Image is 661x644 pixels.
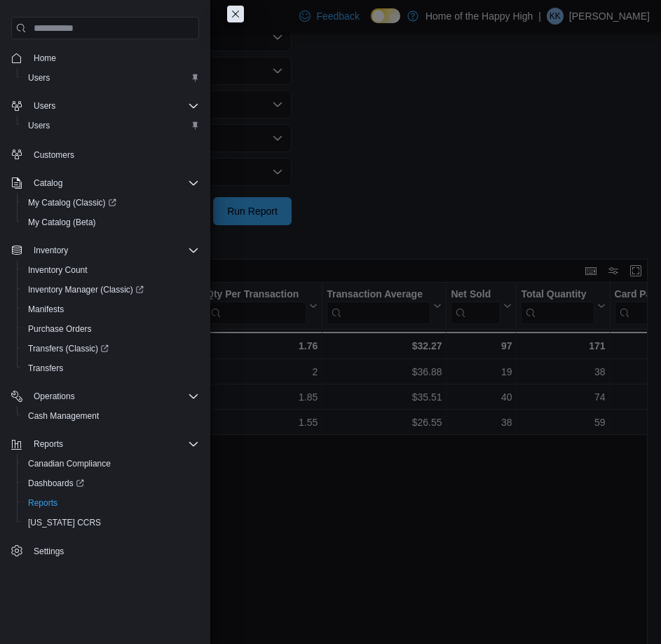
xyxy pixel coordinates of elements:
[28,72,50,83] span: Users
[28,478,84,489] span: Dashboards
[227,6,244,22] button: Close this dialog
[28,175,199,192] span: Catalog
[34,100,55,112] span: Users
[34,177,62,189] span: Catalog
[17,339,205,358] a: Transfers (Classic)
[11,42,199,564] nav: Complex example
[6,173,205,193] button: Catalog
[6,96,205,116] button: Users
[22,214,199,231] span: My Catalog (Beta)
[28,175,68,192] button: Catalog
[28,343,109,354] span: Transfers (Classic)
[34,391,75,402] span: Operations
[22,262,93,279] a: Inventory Count
[17,319,205,339] button: Purchase Orders
[17,454,205,474] button: Canadian Compliance
[22,475,199,492] span: Dashboards
[28,217,96,228] span: My Catalog (Beta)
[22,408,104,424] a: Cash Management
[22,117,55,134] a: Users
[22,301,199,318] span: Manifests
[22,495,199,511] span: Reports
[28,388,81,405] button: Operations
[28,49,199,67] span: Home
[28,304,64,315] span: Manifests
[22,194,199,211] span: My Catalog (Classic)
[22,194,122,211] a: My Catalog (Classic)
[22,117,199,134] span: Users
[28,284,144,295] span: Inventory Manager (Classic)
[17,280,205,300] a: Inventory Manager (Classic)
[22,455,116,472] a: Canadian Compliance
[6,48,205,68] button: Home
[22,69,199,86] span: Users
[22,360,69,377] a: Transfers
[28,363,63,374] span: Transfers
[6,387,205,406] button: Operations
[17,193,205,213] a: My Catalog (Classic)
[28,145,199,163] span: Customers
[22,360,199,377] span: Transfers
[22,214,102,231] a: My Catalog (Beta)
[28,517,101,528] span: [US_STATE] CCRS
[22,495,63,511] a: Reports
[28,120,50,131] span: Users
[22,475,90,492] a: Dashboards
[34,245,68,256] span: Inventory
[28,264,88,276] span: Inventory Count
[22,455,199,472] span: Canadian Compliance
[17,513,205,532] button: [US_STATE] CCRS
[28,147,80,163] a: Customers
[34,149,74,161] span: Customers
[17,493,205,513] button: Reports
[28,50,62,67] a: Home
[28,497,57,509] span: Reports
[28,98,61,114] button: Users
[28,242,74,259] button: Inventory
[22,321,199,337] span: Purchase Orders
[22,281,199,298] span: Inventory Manager (Classic)
[22,408,199,424] span: Cash Management
[17,474,205,493] a: Dashboards
[28,323,92,335] span: Purchase Orders
[34,546,64,557] span: Settings
[22,340,199,357] span: Transfers (Classic)
[6,434,205,454] button: Reports
[28,388,199,405] span: Operations
[17,116,205,135] button: Users
[34,438,63,450] span: Reports
[6,144,205,164] button: Customers
[17,68,205,88] button: Users
[17,406,205,426] button: Cash Management
[28,410,99,422] span: Cash Management
[28,98,199,114] span: Users
[34,53,56,64] span: Home
[28,458,111,469] span: Canadian Compliance
[17,300,205,319] button: Manifests
[22,514,199,531] span: Washington CCRS
[28,542,199,560] span: Settings
[22,514,107,531] a: [US_STATE] CCRS
[22,262,199,279] span: Inventory Count
[6,241,205,260] button: Inventory
[28,242,199,259] span: Inventory
[28,436,69,452] button: Reports
[22,69,55,86] a: Users
[28,436,199,452] span: Reports
[22,281,149,298] a: Inventory Manager (Classic)
[17,358,205,378] button: Transfers
[6,541,205,561] button: Settings
[17,213,205,232] button: My Catalog (Beta)
[17,260,205,280] button: Inventory Count
[28,197,116,208] span: My Catalog (Classic)
[22,321,97,337] a: Purchase Orders
[22,301,69,318] a: Manifests
[22,340,114,357] a: Transfers (Classic)
[28,543,69,560] a: Settings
